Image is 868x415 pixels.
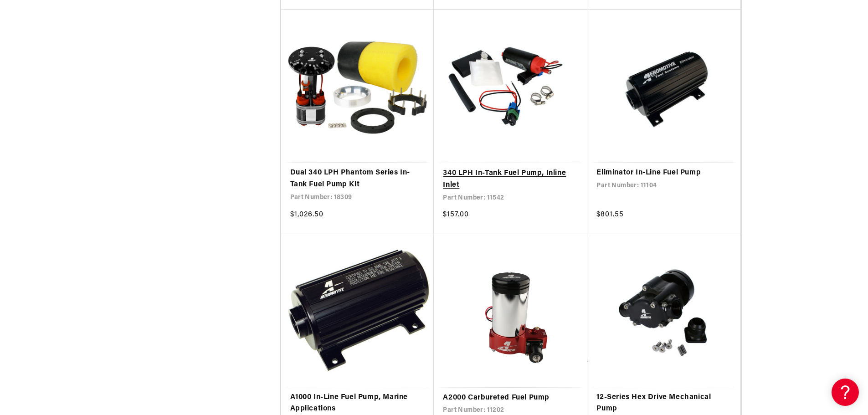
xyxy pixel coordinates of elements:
[443,168,578,191] a: 340 LPH In-Tank Fuel Pump, Inline Inlet
[596,392,731,415] a: 12-Series Hex Drive Mechanical Pump
[596,167,731,179] a: Eliminator In-Line Fuel Pump
[290,167,425,190] a: Dual 340 LPH Phantom Series In-Tank Fuel Pump Kit
[443,392,578,404] a: A2000 Carbureted Fuel Pump
[290,392,425,415] a: A1000 In-Line Fuel Pump, Marine Applications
